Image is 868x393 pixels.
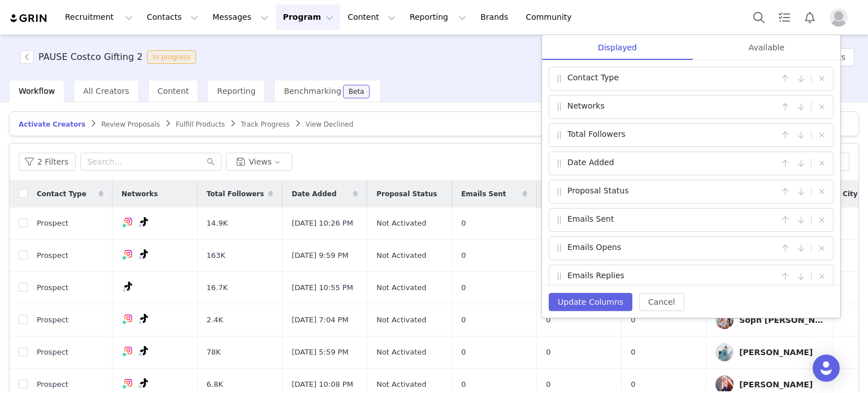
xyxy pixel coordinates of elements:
[38,50,142,64] h3: PAUSE Costco Gifting 2
[206,5,275,30] button: Messages
[376,314,426,326] span: Not Activated
[567,157,614,170] span: Date Added
[292,250,348,261] span: [DATE] 9:59 PM
[461,250,466,261] span: 0
[376,250,426,261] span: Not Activated
[461,189,506,199] span: Emails Sent
[101,120,160,128] span: Review Proposals
[284,87,341,96] span: Benchmarking
[810,270,813,283] span: |
[715,311,824,329] a: Soph [PERSON_NAME]
[349,88,364,95] div: Beta
[124,346,133,355] img: instagram.svg
[226,153,292,171] button: Views
[37,314,68,326] span: Prospect
[461,218,466,229] span: 0
[715,343,824,361] a: [PERSON_NAME]
[124,249,133,258] img: instagram.svg
[810,100,813,114] span: |
[147,50,196,64] span: In progress
[567,270,624,283] span: Emails Replies
[461,282,466,293] span: 0
[207,250,225,261] span: 163K
[810,213,813,227] span: |
[813,355,840,382] div: Open Intercom Messenger
[124,217,133,226] img: instagram.svg
[83,87,129,96] span: All Creators
[124,314,133,323] img: instagram.svg
[549,293,632,311] button: Update Columns
[292,282,353,293] span: [DATE] 10:55 PM
[80,153,222,171] input: Search...
[631,314,635,326] span: 0
[241,120,289,128] span: Track Progress
[292,379,353,390] span: [DATE] 10:08 PM
[37,250,68,261] span: Prospect
[292,189,336,199] span: Date Added
[546,347,550,358] span: 0
[843,189,857,199] span: City
[823,8,859,27] button: Profile
[121,189,158,199] span: Networks
[567,128,626,142] span: Total Followers
[376,379,426,390] span: Not Activated
[810,157,813,170] span: |
[474,5,518,30] a: Brands
[403,5,473,30] button: Reporting
[37,282,68,293] span: Prospect
[797,5,822,30] button: Notifications
[519,5,584,30] a: Community
[124,378,133,387] img: instagram.svg
[461,379,466,390] span: 0
[176,120,225,128] span: Fulfill Products
[567,185,629,198] span: Proposal Status
[58,5,140,30] button: Recruitment
[376,218,426,229] span: Not Activated
[20,50,201,64] span: [object Object]
[292,347,348,358] span: [DATE] 5:59 PM
[341,5,402,30] button: Content
[207,189,264,199] span: Total Followers
[19,120,85,128] span: Activate Creators
[19,153,76,171] button: 2 Filters
[376,347,426,358] span: Not Activated
[37,379,68,390] span: Prospect
[217,87,255,96] span: Reporting
[19,87,55,96] span: Workflow
[276,5,340,30] button: Program
[376,189,437,199] span: Proposal Status
[207,218,228,229] span: 14.9K
[567,100,605,114] span: Networks
[631,347,635,358] span: 0
[631,379,635,390] span: 0
[207,282,228,293] span: 16.7K
[140,5,205,30] button: Contacts
[376,282,426,293] span: Not Activated
[37,189,86,199] span: Contact Type
[810,128,813,142] span: |
[292,218,353,229] span: [DATE] 10:26 PM
[739,316,824,325] div: Soph [PERSON_NAME]
[567,213,614,227] span: Emails Sent
[292,314,348,326] span: [DATE] 7:04 PM
[639,293,684,311] button: Cancel
[830,8,848,27] img: placeholder-profile.jpg
[810,185,813,198] span: |
[9,13,49,24] img: grin logo
[810,241,813,255] span: |
[772,5,797,30] a: Tasks
[739,380,813,389] div: [PERSON_NAME]
[37,218,68,229] span: Prospect
[306,120,354,128] span: View Declined
[461,347,466,358] span: 0
[461,314,466,326] span: 0
[567,241,621,255] span: Emails Opens
[546,314,550,326] span: 0
[207,379,223,390] span: 6.8K
[37,347,68,358] span: Prospect
[207,347,221,358] span: 78K
[715,343,734,361] img: 25b5b34c-a06b-4207-9e01-124db377ba20.jpg
[546,379,550,390] span: 0
[158,87,189,96] span: Content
